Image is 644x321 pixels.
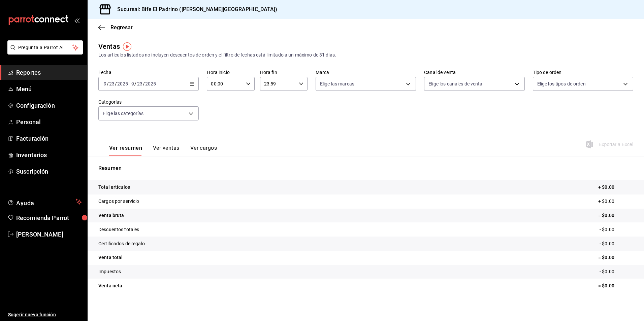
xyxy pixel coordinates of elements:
span: / [107,81,109,86]
label: Tipo de orden [533,70,633,75]
span: Menú [16,84,82,94]
span: / [143,81,145,86]
input: -- [103,81,107,86]
span: Configuración [16,101,82,110]
span: Reportes [16,68,82,77]
p: + $0.00 [598,198,633,205]
label: Hora fin [260,70,308,75]
input: ---- [145,81,156,86]
button: open_drawer_menu [74,17,79,23]
p: = $0.00 [598,254,633,261]
label: Marca [316,70,416,75]
p: - $0.00 [600,240,633,247]
span: Elige las categorías [103,110,144,117]
button: Regresar [98,24,133,31]
p: Impuestos [98,268,121,275]
span: Pregunta a Parrot AI [18,44,72,51]
span: / [115,81,117,86]
p: = $0.00 [598,282,633,289]
label: Categorías [98,100,199,104]
div: navigation tabs [109,145,217,156]
p: Resumen [98,164,633,172]
p: Cargos por servicio [98,198,139,205]
button: Pregunta a Parrot AI [7,40,83,55]
button: Ver ventas [153,145,180,156]
p: Venta neta [98,282,122,289]
span: Elige los canales de venta [428,80,482,87]
div: Los artículos listados no incluyen descuentos de orden y el filtro de fechas está limitado a un m... [98,51,633,59]
span: Personal [16,117,82,127]
button: Ver cargos [190,145,217,156]
span: Sugerir nueva función [8,311,82,318]
p: Certificados de regalo [98,240,145,247]
input: -- [131,81,134,86]
p: Venta total [98,254,123,261]
input: -- [137,81,143,86]
button: Ver resumen [109,145,142,156]
span: / [134,81,136,86]
div: Ventas [98,41,120,51]
span: Facturación [16,134,82,143]
span: - [129,81,130,86]
p: Venta bruta [98,212,124,219]
img: Tooltip marker [123,42,131,51]
input: -- [109,81,115,86]
label: Canal de venta [424,70,524,75]
a: Pregunta a Parrot AI [5,49,83,56]
p: Total artículos [98,184,130,191]
span: Elige las marcas [320,80,354,87]
p: = $0.00 [598,212,633,219]
span: [PERSON_NAME] [16,230,82,239]
label: Hora inicio [207,70,254,75]
input: ---- [117,81,128,86]
label: Fecha [98,70,199,75]
span: Elige los tipos de orden [537,80,586,87]
p: - $0.00 [600,226,633,233]
span: Regresar [110,24,133,31]
p: - $0.00 [600,268,633,275]
span: Suscripción [16,167,82,176]
p: + $0.00 [598,184,633,191]
span: Ayuda [16,198,73,206]
span: Inventarios [16,150,82,159]
span: Recomienda Parrot [16,213,82,222]
h3: Sucursal: Bife El Padrino ([PERSON_NAME][GEOGRAPHIC_DATA]) [112,5,278,13]
p: Descuentos totales [98,226,139,233]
